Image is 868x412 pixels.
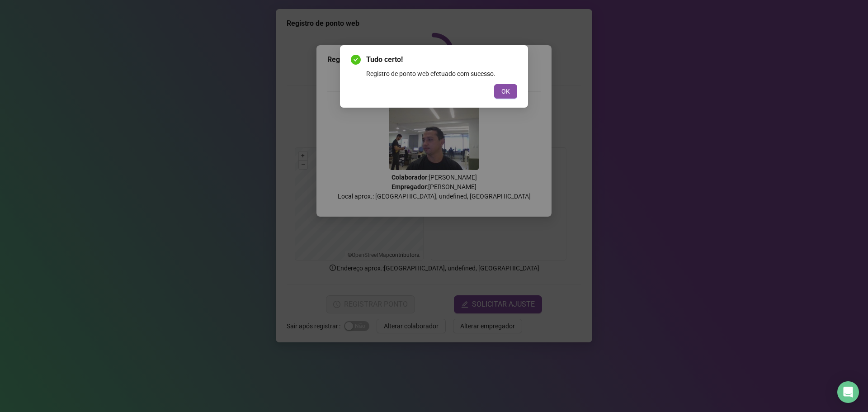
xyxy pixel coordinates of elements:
button: OK [494,84,517,99]
span: OK [501,86,510,96]
div: Open Intercom Messenger [837,381,859,403]
span: check-circle [351,55,361,65]
div: Registro de ponto web efetuado com sucesso. [366,69,517,79]
span: Tudo certo! [366,54,517,65]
